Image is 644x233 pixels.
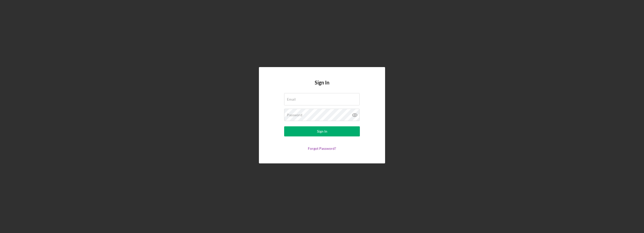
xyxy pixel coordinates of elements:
[287,113,302,117] label: Password
[308,146,336,151] a: Forgot Password?
[317,126,327,136] div: Sign In
[315,80,329,93] h4: Sign In
[287,97,296,101] label: Email
[284,126,360,136] button: Sign In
